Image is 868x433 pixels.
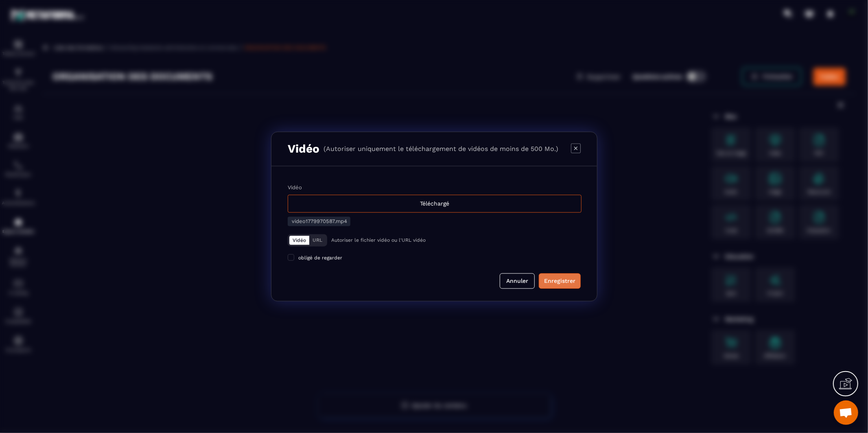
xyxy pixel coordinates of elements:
[324,145,558,153] p: (Autoriser uniquement le téléchargement de vidéos de moins de 500 Mo.)
[288,195,582,213] div: Téléchargé
[288,142,319,156] h3: Vidéo
[544,277,575,285] div: Enregistrer
[834,400,858,425] a: Ouvrir le chat
[298,255,342,261] span: obligé de regarder
[288,185,302,191] label: Vidéo
[500,273,535,289] button: Annuler
[289,236,309,245] button: Vidéo
[309,236,326,245] button: URL
[331,238,426,243] p: Autoriser le fichier vidéo ou l'URL vidéo
[539,273,581,289] button: Enregistrer
[292,219,347,225] span: video1779970587.mp4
